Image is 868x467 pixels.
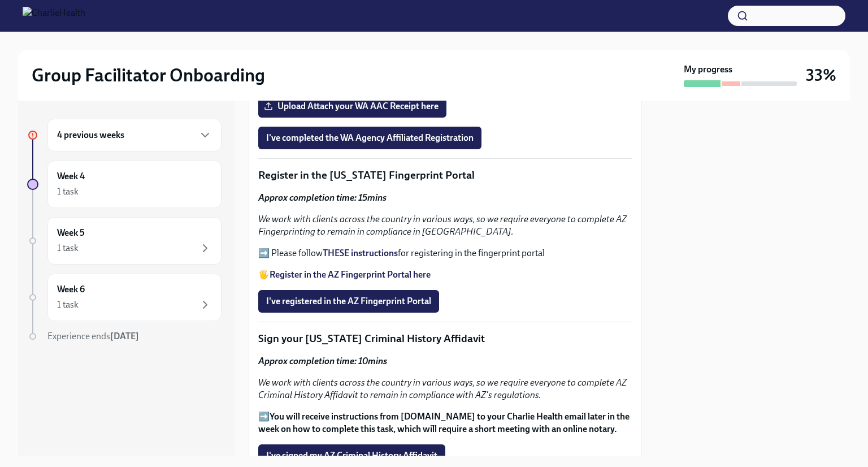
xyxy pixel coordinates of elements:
h6: Week 6 [57,283,85,296]
p: Sign your [US_STATE] Criminal History Affidavit [258,331,632,346]
p: ➡️ Please follow for registering in the fingerprint portal [258,247,632,260]
h3: 33% [806,65,836,85]
h6: 4 previous weeks [57,129,124,141]
a: Register in the AZ Fingerprint Portal here [270,269,431,280]
a: Week 51 task [27,217,222,265]
strong: [DATE] [110,331,139,341]
div: 1 task [57,299,79,311]
div: 1 task [57,185,79,198]
a: Week 61 task [27,274,222,321]
p: 🖐️ [258,269,632,281]
img: CharlieHealth [23,7,85,25]
a: Week 41 task [27,161,222,208]
strong: Approx completion time: 10mins [258,356,387,366]
h2: Group Facilitator Onboarding [32,64,265,87]
span: Experience ends [47,331,139,341]
button: I've completed the WA Agency Affiliated Registration [258,127,481,149]
p: ➡️ [258,410,632,435]
button: I've registered in the AZ Fingerprint Portal [258,290,439,313]
span: I've completed the WA Agency Affiliated Registration [266,132,474,144]
div: 1 task [57,242,79,254]
span: I've signed my AZ Criminal History Affidavit [266,450,437,461]
strong: You will receive instructions from [DOMAIN_NAME] to your Charlie Health email later in the week o... [258,411,630,434]
button: I've signed my AZ Criminal History Affidavit [258,444,445,467]
strong: My progress [684,63,732,76]
p: Register in the [US_STATE] Fingerprint Portal [258,168,632,183]
h6: Week 4 [57,170,85,183]
em: We work with clients across the country in various ways, so we require everyone to complete AZ Fi... [258,214,627,237]
strong: Approx completion time: 15mins [258,192,387,203]
h6: Week 5 [57,227,85,239]
span: Upload Attach your WA AAC Receipt here [266,101,439,112]
label: Upload Attach your WA AAC Receipt here [258,95,446,118]
a: THESE instructions [323,248,398,258]
span: I've registered in the AZ Fingerprint Portal [266,296,431,307]
em: We work with clients across the country in various ways, so we require everyone to complete AZ Cr... [258,377,627,400]
div: 4 previous weeks [47,119,222,152]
